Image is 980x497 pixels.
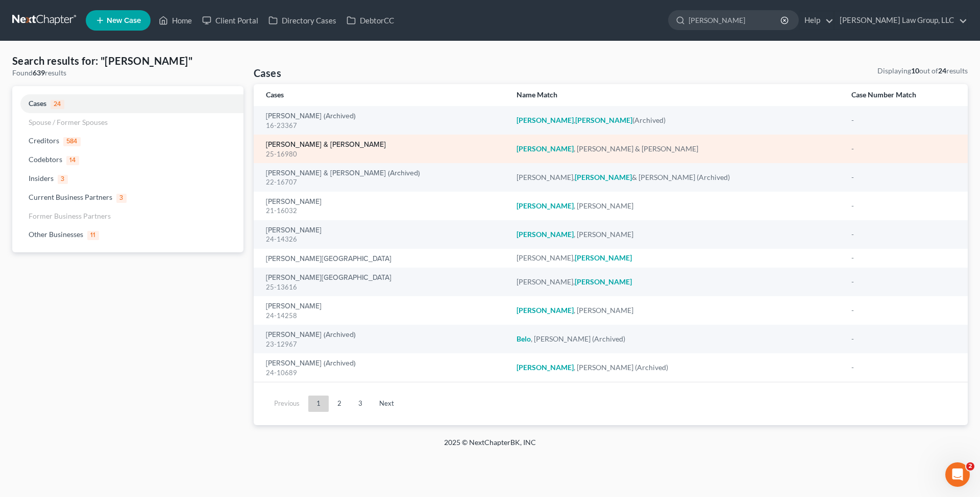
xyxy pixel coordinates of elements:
[29,212,111,220] span: Former Business Partners
[66,156,79,165] span: 14
[58,175,68,184] span: 3
[575,253,632,262] em: [PERSON_NAME]
[517,363,574,372] em: [PERSON_NAME]
[266,227,322,234] a: [PERSON_NAME]
[517,201,574,210] em: [PERSON_NAME]
[87,231,99,240] span: 11
[266,311,500,321] div: 24-14258
[517,306,574,315] em: [PERSON_NAME]
[851,305,955,316] div: -
[517,253,835,263] div: [PERSON_NAME],
[266,234,500,244] div: 24-14326
[154,11,197,30] a: Home
[911,66,919,75] strong: 10
[517,334,835,344] div: , [PERSON_NAME] (Archived)
[517,230,574,239] em: [PERSON_NAME]
[350,396,371,412] a: 3
[12,188,243,207] a: Current Business Partners3
[851,334,955,344] div: -
[266,360,356,367] a: [PERSON_NAME] (Archived)
[517,362,835,373] div: , [PERSON_NAME] (Archived)
[575,116,632,124] em: [PERSON_NAME]
[575,173,632,181] em: [PERSON_NAME]
[266,331,356,338] a: [PERSON_NAME] (Archived)
[29,136,59,145] span: Creditors
[197,11,263,30] a: Client Portal
[29,118,108,126] span: Spouse / Former Spouses
[263,11,341,30] a: Directory Cases
[266,282,500,292] div: 25-13616
[254,84,508,106] th: Cases
[266,141,386,148] a: [PERSON_NAME] & [PERSON_NAME]
[12,132,243,150] a: Creditors584
[329,396,350,412] a: 2
[266,368,500,378] div: 24-10689
[12,169,243,188] a: Insiders3
[371,396,402,412] a: Next
[799,11,834,30] a: Help
[12,94,243,113] a: Cases24
[29,99,46,108] span: Cases
[851,201,955,211] div: -
[945,462,970,487] iframe: Intercom live chat
[266,206,500,216] div: 21-16032
[199,437,781,456] div: 2025 © NextChapterBK, INC
[851,253,955,263] div: -
[266,149,500,159] div: 25-16980
[12,225,243,244] a: Other Businesses11
[877,66,968,76] div: Displaying out of results
[12,68,243,78] div: Found results
[51,100,64,109] span: 24
[12,54,243,68] h4: Search results for: "[PERSON_NAME]"
[517,172,835,182] div: [PERSON_NAME], & [PERSON_NAME] (Archived)
[266,198,322,205] a: [PERSON_NAME]
[851,229,955,240] div: -
[517,305,835,316] div: , [PERSON_NAME]
[508,84,843,106] th: Name Match
[851,362,955,373] div: -
[517,277,835,287] div: [PERSON_NAME],
[308,396,329,412] a: 1
[851,144,955,154] div: -
[266,113,356,120] a: [PERSON_NAME] (Archived)
[517,334,531,343] em: Belo
[966,462,974,470] span: 2
[29,230,83,239] span: Other Businesses
[116,194,127,203] span: 3
[517,201,835,211] div: , [PERSON_NAME]
[517,229,835,240] div: , [PERSON_NAME]
[517,115,835,125] div: , (Archived)
[517,116,574,124] em: [PERSON_NAME]
[266,121,500,130] div: 16-23367
[63,137,81,146] span: 584
[12,150,243,169] a: Codebtors14
[266,255,391,263] a: [PERSON_NAME][GEOGRAPHIC_DATA]
[12,207,243,225] a: Former Business Partners
[29,193,112,201] span: Current Business Partners
[851,172,955,182] div: -
[851,277,955,287] div: -
[851,115,955,125] div: -
[266,170,420,177] a: [PERSON_NAME] & [PERSON_NAME] (Archived)
[517,144,574,153] em: [PERSON_NAME]
[107,17,141,24] span: New Case
[689,11,782,30] input: Search by name...
[938,66,946,75] strong: 24
[254,66,281,80] h4: Cases
[341,11,399,30] a: DebtorCC
[835,11,967,30] a: [PERSON_NAME] Law Group, LLC
[266,274,391,281] a: [PERSON_NAME][GEOGRAPHIC_DATA]
[517,144,835,154] div: , [PERSON_NAME] & [PERSON_NAME]
[843,84,968,106] th: Case Number Match
[266,303,322,310] a: [PERSON_NAME]
[12,113,243,132] a: Spouse / Former Spouses
[266,177,500,187] div: 22-16707
[33,68,45,77] strong: 639
[266,339,500,349] div: 23-12967
[29,174,54,182] span: Insiders
[29,155,62,164] span: Codebtors
[575,277,632,286] em: [PERSON_NAME]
